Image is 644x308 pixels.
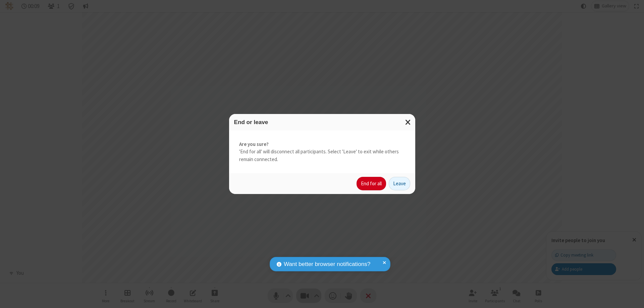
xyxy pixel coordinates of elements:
h3: End or leave [234,119,410,125]
span: Want better browser notifications? [284,260,370,269]
strong: Are you sure? [239,141,405,148]
button: Close modal [401,114,415,130]
button: End for all [357,177,386,190]
button: Leave [389,177,410,190]
div: 'End for all' will disconnect all participants. Select 'Leave' to exit while others remain connec... [229,130,415,174]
